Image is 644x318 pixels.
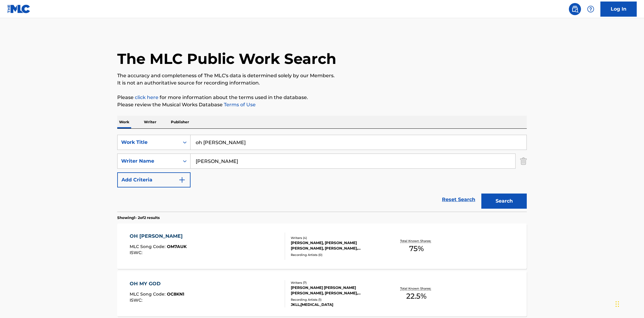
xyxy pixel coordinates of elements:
[167,244,187,249] span: OM7AUK
[585,3,597,15] div: Help
[223,102,256,108] a: Terms of Use
[587,5,594,13] img: help
[291,236,382,240] div: Writers ( 4 )
[291,302,382,307] div: JKLL,[MEDICAL_DATA]
[400,239,433,243] p: Total Known Shares:
[481,194,527,209] button: Search
[130,233,187,240] div: OH [PERSON_NAME]
[400,286,433,291] p: Total Known Shares:
[409,243,424,254] span: 75 %
[117,271,527,316] a: OH MY GODMLC Song Code:OC8KN1ISWC:Writers (7)[PERSON_NAME] [PERSON_NAME] [PERSON_NAME], [PERSON_N...
[135,94,158,100] a: click here
[178,176,186,184] img: 9d2ae6d4665cec9f34b9.svg
[616,295,619,313] div: Drag
[117,72,527,79] p: The accuracy and completeness of The MLC's data is determined solely by our Members.
[291,297,382,302] div: Recording Artists ( 1 )
[291,285,382,296] div: [PERSON_NAME] [PERSON_NAME] [PERSON_NAME], [PERSON_NAME], [PERSON_NAME] [PERSON_NAME], [PERSON_NAME]
[117,172,191,187] button: Add Criteria
[569,3,581,15] a: Public Search
[406,291,427,302] span: 22.5 %
[117,79,527,87] p: It is not an authoritative source for recording information.
[600,2,637,17] a: Log In
[167,291,184,297] span: OC8KN1
[571,5,579,13] img: search
[291,280,382,285] div: Writers ( 7 )
[117,94,527,101] p: Please for more information about the terms used in the database.
[117,135,527,212] form: Search Form
[121,139,176,146] div: Work Title
[117,215,160,220] p: Showing 1 - 2 of 2 results
[117,101,527,108] p: Please review the Musical Works Database
[117,116,131,128] p: Work
[130,250,144,255] span: ISWC :
[291,240,382,251] div: [PERSON_NAME], [PERSON_NAME] [PERSON_NAME], [PERSON_NAME], [PERSON_NAME]
[7,5,31,13] img: MLC Logo
[169,116,191,128] p: Publisher
[117,50,336,68] h1: The MLC Public Work Search
[614,289,644,318] iframe: Chat Widget
[130,244,167,249] span: MLC Song Code :
[130,297,144,303] span: ISWC :
[520,154,527,169] img: Delete Criterion
[130,280,184,287] div: OH MY GOD
[121,157,176,165] div: Writer Name
[291,253,382,257] div: Recording Artists ( 0 )
[117,224,527,269] a: OH [PERSON_NAME]MLC Song Code:OM7AUKISWC:Writers (4)[PERSON_NAME], [PERSON_NAME] [PERSON_NAME], [...
[130,291,167,297] span: MLC Song Code :
[142,116,158,128] p: Writer
[439,193,478,206] a: Reset Search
